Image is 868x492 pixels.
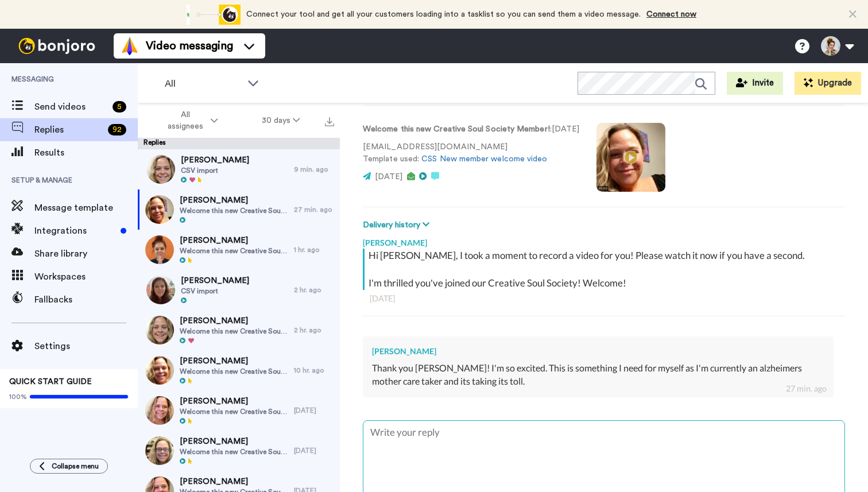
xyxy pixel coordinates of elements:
p: [EMAIL_ADDRESS][DOMAIN_NAME] Template used: [363,141,579,165]
span: Welcome this new Creative Soul Society Member! [180,447,288,456]
span: CSV import [181,286,249,296]
a: [PERSON_NAME]Welcome this new Creative Soul Society Member![DATE] [138,390,340,431]
div: [DATE] [294,406,334,415]
img: ef9a8303-58cc-4f71-915a-c253eb762cd3-thumb.jpg [145,235,174,264]
div: Hi [PERSON_NAME], I took a moment to record a video for you! Please watch it now if you have a se... [369,249,842,290]
div: Replies [138,138,340,149]
img: 2dbbe995-0859-4424-91af-b3092435f491-thumb.jpg [145,396,174,425]
a: [PERSON_NAME]Welcome this new Creative Soul Society Member!27 min. ago [138,189,340,230]
div: 10 hr. ago [294,366,334,375]
span: [DATE] [375,173,402,181]
img: export.svg [325,117,334,126]
span: [PERSON_NAME] [180,315,288,327]
span: 100% [9,392,27,401]
div: [PERSON_NAME] [363,231,845,249]
span: [PERSON_NAME] [180,195,288,206]
span: Replies [34,123,103,137]
div: 2 hr. ago [294,326,334,335]
button: Export all results that match these filters now. [321,112,338,129]
img: d426047f-6e7e-4590-b878-e294eecf9e27-thumb.jpg [146,155,175,184]
a: [PERSON_NAME]Welcome this new Creative Soul Society Member!10 hr. ago [138,350,340,390]
div: 5 [113,101,126,113]
span: [PERSON_NAME] [180,355,288,367]
span: Collapse menu [52,462,99,471]
span: Connect your tool and get all your customers loading into a tasklist so you can send them a video... [246,10,641,18]
span: Message template [34,201,138,215]
span: [PERSON_NAME] [180,396,288,407]
a: [PERSON_NAME]CSV import9 min. ago [138,149,340,189]
div: 92 [108,124,126,135]
span: Video messaging [146,38,233,54]
span: [PERSON_NAME] [181,275,249,286]
img: vm-color.svg [121,37,139,55]
button: Collapse menu [30,459,108,474]
button: Upgrade [795,72,861,95]
div: [DATE] [294,446,334,455]
span: [PERSON_NAME] [180,235,288,246]
button: Invite [727,72,783,95]
span: Results [34,146,138,160]
span: Welcome this new Creative Soul Society Member! [180,367,288,376]
span: Welcome this new Creative Soul Society Member! [180,407,288,416]
a: [PERSON_NAME]Welcome this new Creative Soul Society Member![DATE] [138,431,340,471]
img: 77e89547-6366-4f42-b4c6-025cb18479c5-thumb.jpg [145,436,174,465]
span: [PERSON_NAME] [180,476,288,487]
div: [PERSON_NAME] [372,346,824,357]
span: [PERSON_NAME] [181,154,249,166]
button: All assignees [140,104,240,137]
div: 2 hr. ago [294,285,334,295]
img: ec960f8a-3a1a-4432-b2c9-d574a9c2ec42-thumb.jpg [145,356,174,385]
span: Send videos [34,100,108,114]
div: 1 hr. ago [294,245,334,254]
span: QUICK START GUIDE [9,378,92,386]
span: [PERSON_NAME] [180,436,288,447]
div: 27 min. ago [294,205,334,214]
span: Fallbacks [34,293,138,307]
a: [PERSON_NAME]Welcome this new Creative Soul Society Member!1 hr. ago [138,230,340,270]
a: [PERSON_NAME]Welcome this new Creative Soul Society Member!2 hr. ago [138,310,340,350]
img: c0e292b6-9679-4a45-a0ca-01fddea1d721-thumb.jpg [146,276,175,304]
a: [PERSON_NAME]CSV import2 hr. ago [138,270,340,310]
img: bj-logo-header-white.svg [14,38,100,54]
a: Connect now [646,10,696,18]
div: [DATE] [370,293,838,304]
span: All assignees [162,109,208,132]
img: 8ab99b73-28fa-4aa4-9edb-6529bae325f4-thumb.jpg [145,316,174,344]
span: Integrations [34,224,116,238]
img: 064a9ad4-f343-4e66-88b0-b829df9e9e2e-thumb.jpg [145,195,174,224]
button: 30 days [240,110,322,131]
a: CSS New member welcome video [421,155,547,163]
p: : [DATE] [363,123,579,135]
span: All [165,77,242,91]
div: Thank you [PERSON_NAME]! I'm so excited. This is something I need for myself as I'm currently an ... [372,362,824,388]
strong: Welcome this new Creative Soul Society Member! [363,125,550,133]
span: Welcome this new Creative Soul Society Member! [180,327,288,336]
span: Settings [34,339,138,353]
span: Share library [34,247,138,261]
button: Delivery history [363,219,433,231]
span: CSV import [181,166,249,175]
span: Welcome this new Creative Soul Society Member! [180,246,288,255]
span: Workspaces [34,270,138,284]
div: 27 min. ago [786,383,827,394]
div: animation [177,5,241,25]
span: Welcome this new Creative Soul Society Member! [180,206,288,215]
div: 9 min. ago [294,165,334,174]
